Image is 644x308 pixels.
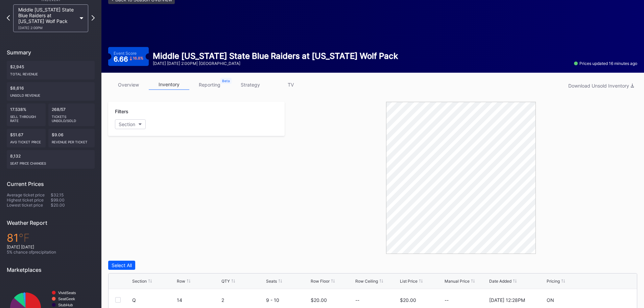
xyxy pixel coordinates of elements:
div: Seats [266,279,277,284]
div: $20.00 [311,297,327,303]
div: 6.66 [114,56,143,63]
div: 17.538% [7,103,46,126]
div: List Price [400,279,418,284]
div: [DATE] 12:28PM [489,297,525,303]
div: 268/57 [48,103,95,126]
div: Total Revenue [10,69,91,76]
a: overview [108,79,149,90]
div: [DATE] [DATE] [7,244,95,250]
button: Section [115,119,146,129]
div: 9 - 10 [266,297,309,303]
div: Pricing [547,279,560,284]
div: 2 [221,297,264,303]
a: strategy [230,79,270,90]
div: Unsold Revenue [10,91,91,97]
div: 5 % chance of precipitation [7,250,95,255]
a: inventory [149,79,189,90]
div: 8,132 [7,150,95,169]
div: Filters [115,109,278,114]
div: 81 [7,231,95,244]
a: reporting [189,79,230,90]
div: seat price changes [10,159,91,165]
div: Section [119,121,135,127]
div: [DATE] 2:00PM [18,26,76,30]
div: Row [177,279,185,284]
text: SeatGeek [58,297,75,301]
div: -- [355,297,359,303]
text: VividSeats [58,291,76,295]
div: Q [132,297,175,303]
div: -- [445,297,487,303]
div: $9.06 [48,129,95,147]
text: StubHub [58,303,73,307]
div: Row Ceiling [355,279,378,284]
div: Tickets Unsold/Sold [52,112,92,123]
div: Download Unsold Inventory [568,83,634,89]
div: Manual Price [445,279,470,284]
div: Revenue per ticket [52,137,92,144]
div: Avg ticket price [10,137,42,144]
div: ON [547,297,554,303]
div: Section [132,279,147,284]
div: Sell Through Rate [10,112,42,123]
div: 16.8 % [133,56,143,60]
div: $2,945 [7,61,95,79]
div: $20.00 [400,297,416,303]
div: Marketplaces [7,266,95,273]
div: Select All [112,262,132,268]
div: Event Score [114,51,137,56]
div: $8,616 [7,82,95,101]
div: $51.67 [7,129,46,147]
div: $20.00 [51,203,95,208]
div: Date Added [489,279,511,284]
div: Prices updated 16 minutes ago [574,61,637,66]
div: QTY [221,279,230,284]
div: Average ticket price [7,192,51,197]
span: ℉ [19,231,30,244]
div: Middle [US_STATE] State Blue Raiders at [US_STATE] Wolf Pack [153,51,398,61]
div: Highest ticket price [7,197,51,203]
div: $32.15 [51,192,95,197]
div: Current Prices [7,181,95,187]
div: 14 [177,297,220,303]
div: $99.00 [51,197,95,203]
div: Row Floor [311,279,330,284]
a: TV [270,79,311,90]
button: Select All [108,261,135,270]
div: Weather Report [7,219,95,226]
div: Summary [7,49,95,56]
div: [DATE] [DATE] 2:00PM | [GEOGRAPHIC_DATA] [153,61,398,66]
button: Download Unsold Inventory [565,81,637,90]
div: Middle [US_STATE] State Blue Raiders at [US_STATE] Wolf Pack [18,7,76,30]
div: Lowest ticket price [7,203,51,208]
